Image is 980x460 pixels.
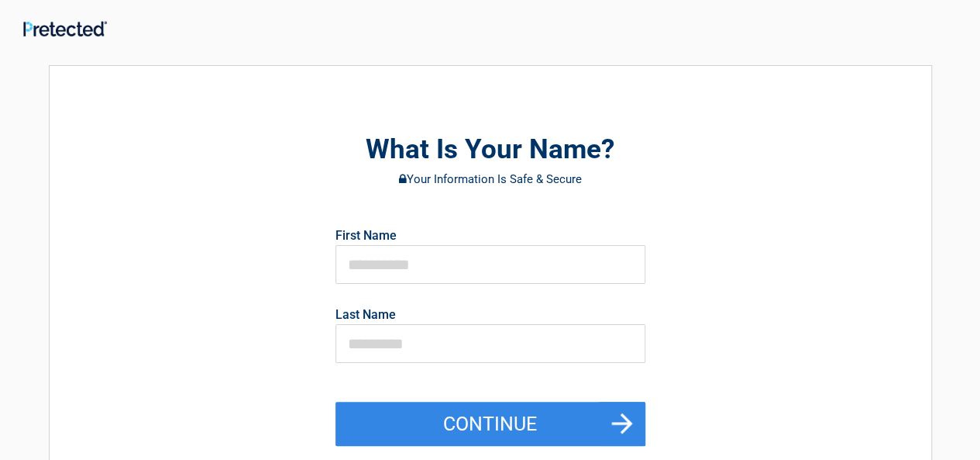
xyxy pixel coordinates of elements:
[335,402,645,447] button: Continue
[23,21,107,36] img: Main Logo
[135,132,846,168] h2: What Is Your Name?
[335,309,396,321] label: Last Name
[335,230,397,242] label: First Name
[135,173,846,185] h3: Your Information Is Safe & Secure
